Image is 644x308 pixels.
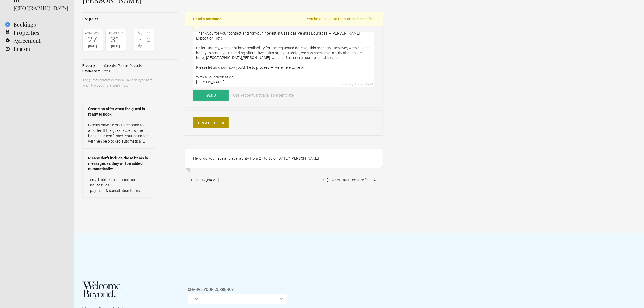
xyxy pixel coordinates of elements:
span: 2 [144,31,153,36]
div: Depart Sun [107,30,124,36]
p: - email address or phone number - house rules - payment & cancellation terms [88,177,148,193]
flynt-countdown: 13:23h [322,17,334,21]
p: The guest’s contact details will be displayed here when the booking is confirmed. [82,77,154,88]
span: Change your currency [188,281,234,292]
strong: Reference # [82,68,104,74]
a: Create Offer [193,117,229,128]
div: [PERSON_NAME] [190,177,219,183]
img: Welcome Beyond [82,281,121,299]
div: 27 [84,36,101,44]
div: [DATE] [107,44,124,49]
strong: Property [82,63,104,68]
a: Use 'Property not available' template [229,90,298,101]
span: You have to reply or make an offer [307,16,375,22]
strong: Please don’t include these items in messages as they will be added automatically: [88,155,148,172]
span: 22081 [104,68,143,74]
button: Send [193,90,229,101]
span: Casa das Penhas Douradas [104,63,143,68]
strong: Create an offer when the guest is ready to book [88,106,148,117]
flynt-notification-badge: 4 [5,22,10,27]
h2: Send a message [185,12,383,26]
div: Hello, do you have any availability from 27 to 30 or [DATE]? [PERSON_NAME] [185,149,383,168]
span: 2 [144,37,153,42]
div: [DATE] [84,44,101,49]
select: Change your currency [188,294,287,304]
div: 31 [107,36,124,44]
h2: Enquiry [82,16,178,22]
div: Arrive Wed [84,30,101,36]
span: - [144,43,153,49]
flynt-date-display: 21 [PERSON_NAME] de 2025 às 11:48 [322,178,377,182]
p: Guests have 48 hrs to respond to an offer. If the guest accepts, the booking is confirmed. Your c... [88,122,148,144]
